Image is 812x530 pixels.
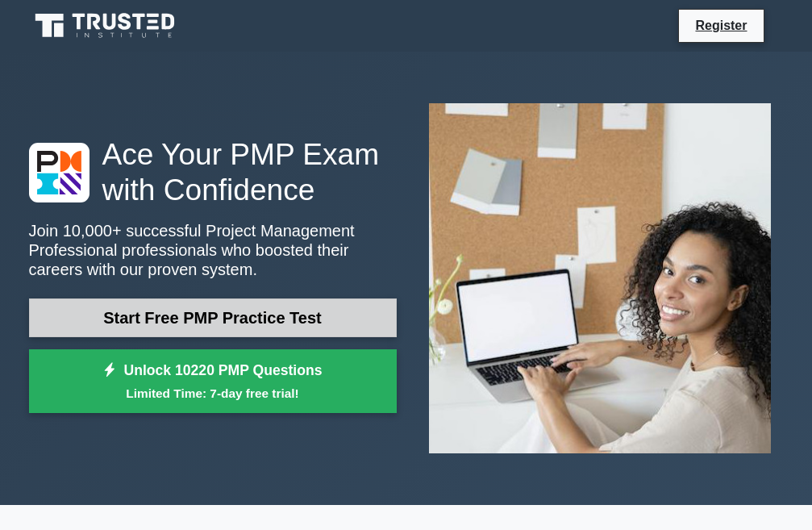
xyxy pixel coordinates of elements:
[29,221,397,279] p: Join 10,000+ successful Project Management Professional professionals who boosted their careers w...
[49,384,377,403] small: Limited Time: 7-day free trial!
[29,349,397,414] a: Unlock 10220 PMP QuestionsLimited Time: 7-day free trial!
[29,298,397,337] a: Start Free PMP Practice Test
[685,15,756,35] a: Register
[29,136,397,208] h1: Ace Your PMP Exam with Confidence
